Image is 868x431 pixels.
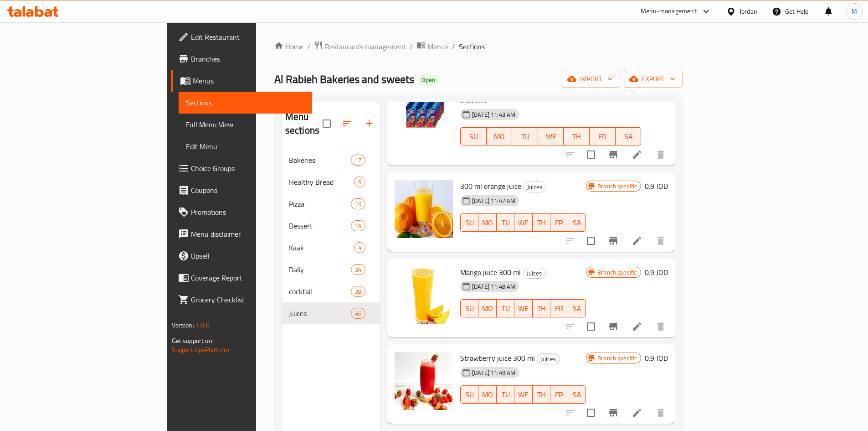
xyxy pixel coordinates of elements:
div: Daliy34 [282,259,380,280]
a: Support.OpsPlatform [172,344,230,356]
button: TH [533,385,550,404]
span: Choice Groups [191,163,305,174]
span: export [631,73,675,85]
div: Juices [523,182,546,192]
span: 1.0.0 [195,319,210,331]
span: import [569,73,613,85]
span: FR [554,388,565,401]
span: 6 [354,178,365,187]
span: [DATE] 11:49 AM [468,369,519,377]
span: Al Rabieh Bakeries and sweets [274,69,414,89]
span: Bakeries [289,155,351,166]
button: FR [550,213,568,232]
span: Juices [289,308,351,319]
div: Kaak4 [282,237,380,259]
span: MO [482,388,493,401]
span: Edit Restaurant [191,31,305,42]
div: Pizza [289,198,351,209]
button: import [562,71,620,88]
span: 10 [351,200,365,208]
button: SU [460,213,478,232]
button: MO [478,299,497,317]
span: FR [554,216,565,229]
span: Dessert [289,220,351,231]
span: [DATE] 11:47 AM [468,197,519,205]
span: Kaak [289,242,354,253]
a: Edit Restaurant [171,26,312,48]
span: SU [464,216,475,229]
span: Select to update [581,145,601,164]
button: FR [550,299,568,317]
a: Upsell [171,245,312,267]
button: Branch-specific-item [602,230,624,252]
span: SU [464,388,475,401]
div: items [354,242,365,253]
button: WE [514,385,532,404]
div: items [351,286,365,297]
span: TH [567,130,586,143]
span: FR [554,302,565,315]
button: TU [497,385,514,404]
span: Select to update [581,317,601,336]
span: SU [464,302,475,315]
button: WE [538,127,564,145]
div: items [351,264,365,275]
a: Edit menu item [632,321,642,332]
span: Healthy Bread [289,177,354,187]
div: Juices [523,268,546,279]
span: Coverage Report [191,272,305,283]
span: SU [464,130,483,143]
button: delete [650,230,672,252]
nav: Menu sections [282,145,380,328]
span: SA [572,216,582,229]
button: Add section [358,113,380,135]
button: export [624,71,683,88]
a: Edit menu item [632,149,642,160]
button: MO [478,385,497,404]
span: WE [518,388,529,401]
a: Coupons [171,179,312,201]
button: Branch-specific-item [602,402,624,424]
button: TH [564,127,590,145]
li: / [410,41,413,52]
button: TH [533,299,550,317]
button: delete [650,144,672,166]
span: 16 [351,222,365,230]
button: TH [533,213,550,232]
a: Menus [416,41,448,52]
button: SU [460,127,487,145]
span: [DATE] 11:48 AM [468,282,519,291]
span: 4 [354,244,365,252]
div: Open [418,75,439,86]
span: TU [500,388,511,401]
span: Menus [427,41,448,52]
button: SA [616,127,642,145]
span: SA [572,388,582,401]
button: TU [512,127,538,145]
div: Pizza10 [282,193,380,215]
span: FR [593,130,612,143]
a: Branches [171,48,312,70]
span: Juices [523,268,545,279]
div: Dessert16 [282,215,380,237]
span: Branches [191,53,305,64]
button: FR [590,127,616,145]
span: 34 [351,265,365,274]
span: 300 ml orange juice [460,179,521,193]
span: Select to update [581,403,601,422]
a: Menus [171,70,312,92]
h6: 0.9 JOD [645,180,668,192]
img: Original juice [395,80,453,139]
a: Edit menu item [632,407,642,418]
span: MO [482,302,493,315]
span: Branch specific [594,182,641,191]
span: WE [518,216,529,229]
img: 300 ml orange juice [395,180,453,238]
div: items [351,198,365,209]
div: Juices46 [282,302,380,324]
span: Select all sections [317,114,336,133]
div: items [351,308,365,319]
div: Juices [537,353,560,364]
